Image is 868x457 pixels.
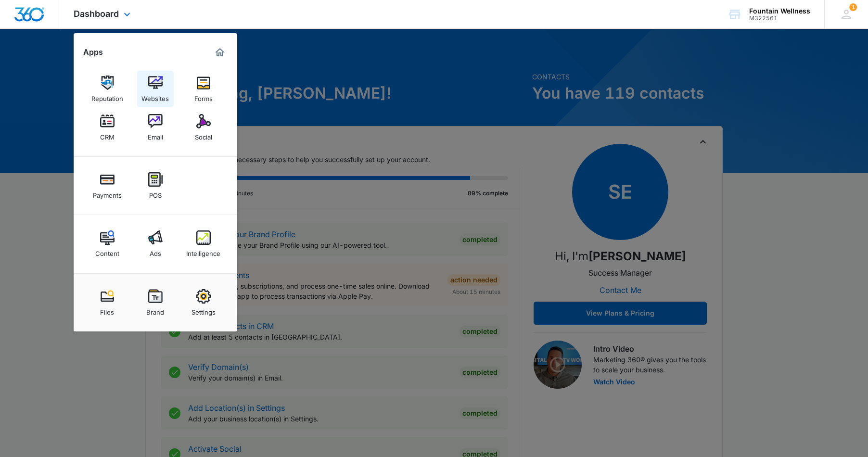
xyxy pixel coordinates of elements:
a: Reputation [89,71,126,107]
div: notifications count [849,3,857,11]
div: Content [95,245,119,257]
a: Websites [137,71,174,107]
a: Brand [137,284,174,321]
span: 1 [849,3,857,11]
a: Settings [185,284,222,321]
span: Dashboard [74,9,119,19]
div: Websites [141,90,169,102]
a: Forms [185,71,222,107]
div: POS [149,187,162,199]
div: Reputation [91,90,123,102]
div: CRM [100,128,115,141]
a: Email [137,109,174,146]
div: account id [749,15,810,22]
a: Payments [89,167,126,204]
div: Ads [150,245,161,257]
div: Intelligence [186,245,220,257]
div: Social [195,128,212,141]
a: Marketing 360® Dashboard [212,45,228,60]
a: Intelligence [185,226,222,262]
a: Content [89,226,126,262]
div: Forms [194,90,213,102]
div: Email [148,128,163,141]
a: POS [137,167,174,204]
div: account name [749,7,810,15]
a: Files [89,284,126,321]
a: CRM [89,109,126,146]
div: Brand [146,304,164,316]
div: Files [100,304,114,316]
a: Ads [137,226,174,262]
h2: Apps [83,48,103,57]
div: Payments [93,187,122,199]
div: Settings [191,304,216,316]
a: Social [185,109,222,146]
